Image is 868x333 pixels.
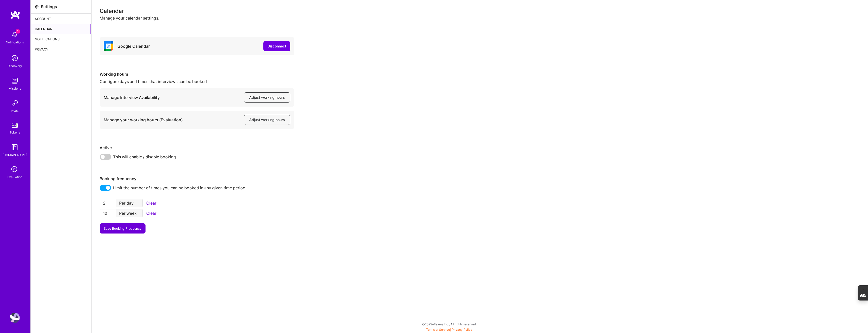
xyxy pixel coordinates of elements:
button: Adjust working hours [244,92,290,103]
button: Clear [145,209,158,217]
div: Settings [41,4,57,9]
a: User Avatar [8,313,21,323]
div: Missions [9,86,21,91]
button: Clear [145,199,158,207]
div: Manage your working hours (Evaluation) [104,117,183,123]
div: Manage your calendar settings. [100,15,860,21]
img: User Avatar [10,313,20,323]
div: Notifications [6,40,24,45]
img: discovery [10,53,20,63]
div: Privacy [31,44,91,54]
img: logo [10,10,20,19]
span: | [426,328,472,331]
div: Discovery [8,63,22,69]
a: Terms of Service [426,328,450,331]
i: icon Settings [35,5,39,9]
div: Active [100,145,294,151]
div: [DOMAIN_NAME] [3,152,27,158]
div: Booking frequency [100,176,294,181]
div: Working hours [100,72,294,77]
div: Notifications [31,34,91,44]
span: This will enable / disable booking [113,154,176,160]
div: Per week [116,209,142,217]
button: Disconnect [263,41,290,51]
div: Per day [116,199,142,207]
div: Google Calendar [117,44,150,49]
div: Invite [11,108,19,114]
img: Invite [10,98,20,108]
i: icon SelectionTeam [10,165,20,174]
button: Save Booking Frequency [100,223,146,234]
div: Account [31,14,91,24]
div: Configure days and times that interviews can be booked [100,79,294,84]
div: Tokens [10,130,20,135]
span: Adjust working hours [249,95,285,100]
div: Disconnect [267,44,286,49]
img: bell [10,29,20,40]
div: Evaluation [7,174,22,180]
a: Privacy Policy [452,328,472,331]
span: Limit the number of times you can be booked in any given time period [113,185,245,191]
img: teamwork [10,76,20,86]
div: Calendar [100,8,860,13]
img: tokens [12,123,18,128]
div: Calendar [31,24,91,34]
i: icon Google [104,41,113,51]
span: 1 [16,29,20,34]
div: © 2025 ATeams Inc., All rights reserved. [30,318,868,330]
span: Adjust working hours [249,117,285,122]
div: Manage Interview Availability [104,95,160,100]
button: Adjust working hours [244,115,290,125]
img: guide book [10,142,20,152]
